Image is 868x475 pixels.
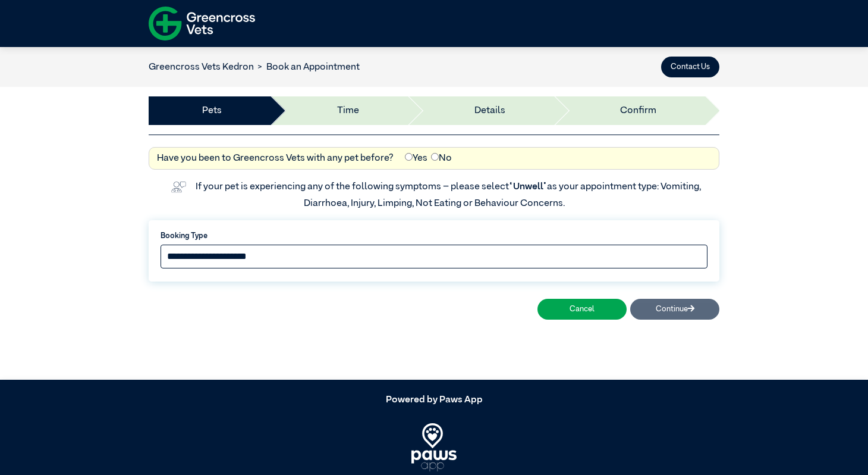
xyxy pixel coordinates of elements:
[431,151,452,165] label: No
[157,151,394,165] label: Have you been to Greencross Vets with any pet before?
[167,177,190,196] img: vet
[149,62,254,72] a: Greencross Vets Kedron
[254,60,360,74] li: Book an Appointment
[509,182,547,192] span: “Unwell”
[202,104,222,118] a: Pets
[149,3,255,44] img: f-logo
[149,60,360,74] nav: breadcrumb
[405,153,413,161] input: Yes
[161,230,707,242] label: Booking Type
[661,57,719,77] button: Contact Us
[537,299,627,320] button: Cancel
[411,423,457,471] img: PawsApp
[149,395,719,406] h5: Powered by Paws App
[431,153,439,161] input: No
[196,182,703,208] label: If your pet is experiencing any of the following symptoms – please select as your appointment typ...
[405,151,427,165] label: Yes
